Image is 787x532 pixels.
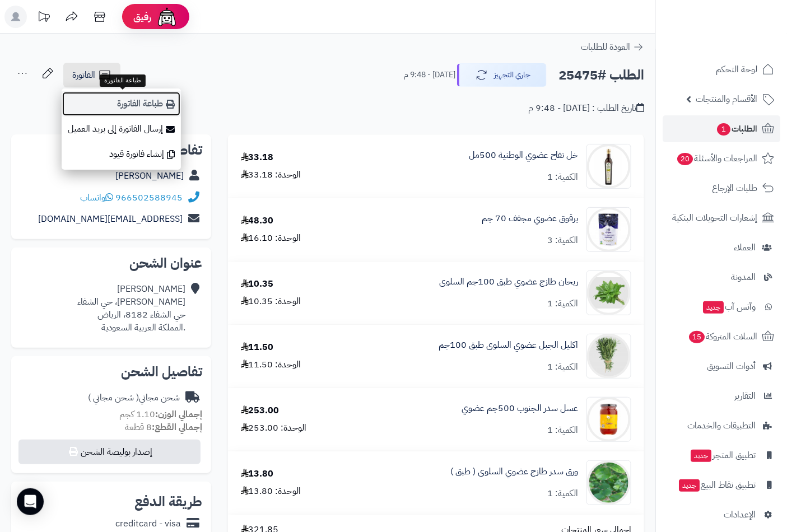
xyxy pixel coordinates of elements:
img: 1736970202-%D8%A8%D8%B1%D9%82%D9%88%D9%82-90x90.jpg [587,207,631,252]
a: إشعارات التحويلات البنكية [663,204,780,231]
div: [PERSON_NAME] [PERSON_NAME]، حي الشفاء حي الشفاء 8182، الرياض .المملكة العربية السعودية [77,283,185,334]
span: 15 [689,331,705,343]
div: شحن مجاني [88,391,180,404]
span: تطبيق المتجر [690,447,756,463]
a: أدوات التسويق [663,353,780,380]
a: إرسال الفاتورة إلى بريد العميل [62,116,181,142]
span: جديد [703,301,724,314]
a: تطبيق المتجرجديد [663,442,780,469]
span: جديد [691,450,711,462]
div: الكمية: 3 [547,234,578,247]
small: [DATE] - 9:48 م [404,69,455,81]
h2: تفاصيل الشحن [20,365,202,379]
div: 11.50 [241,341,274,354]
a: واتساب [80,191,113,204]
img: logo-2.png [711,30,776,53]
div: الوحدة: 11.50 [241,358,301,371]
a: إنشاء فاتورة قيود [62,142,181,167]
span: التقارير [734,388,756,404]
div: الكمية: 1 [547,424,578,437]
span: الطلبات [716,121,757,137]
span: وآتس آب [702,299,756,315]
div: 10.35 [241,278,274,291]
div: 33.18 [241,151,274,164]
h2: عنوان الشحن [20,256,202,270]
span: الأقسام والمنتجات [696,91,757,107]
button: جاري التجهيز [457,63,547,87]
span: ( شحن مجاني ) [88,391,139,404]
a: السلات المتروكة15 [663,323,780,350]
a: برقوق عضوي مجفف 70 جم [482,212,578,225]
span: العملاء [734,240,756,255]
div: الكمية: 1 [547,171,578,184]
a: [PERSON_NAME] [115,169,184,183]
a: الفاتورة [63,63,120,87]
a: طلبات الإرجاع [663,175,780,202]
a: العملاء [663,234,780,261]
div: 48.30 [241,214,274,227]
img: C08A0031-90x90.jpg [587,144,631,189]
span: 20 [677,153,693,165]
strong: إجمالي الوزن: [155,408,202,421]
strong: إجمالي القطع: [152,421,202,434]
span: الإعدادات [724,507,756,522]
a: [EMAIL_ADDRESS][DOMAIN_NAME] [38,212,183,226]
a: الطلبات1 [663,115,780,142]
div: 13.80 [241,468,274,480]
span: 1 [717,123,730,136]
a: خل تفاح عضوي الوطنية 500مل [469,149,578,162]
small: 8 قطعة [125,421,202,434]
img: ai-face.png [156,6,178,28]
h2: الطلب #25475 [558,64,644,87]
a: وآتس آبجديد [663,293,780,320]
div: الوحدة: 33.18 [241,169,301,181]
span: الفاتورة [72,68,95,82]
span: إشعارات التحويلات البنكية [672,210,757,226]
a: عسل سدر الجنوب 500جم عضوي [462,402,578,415]
div: creditcard - visa [115,517,181,530]
button: إصدار بوليصة الشحن [18,440,201,464]
a: ريحان طازج عضوي طبق 100جم السلوى [439,276,578,288]
a: لوحة التحكم [663,56,780,83]
span: جديد [679,479,700,492]
img: 1757938807-6287033290880-1%20-90x90.jpg [587,397,631,442]
a: المدونة [663,264,780,291]
span: لوحة التحكم [716,62,757,77]
a: التقارير [663,382,780,409]
div: الكمية: 1 [547,487,578,500]
h2: تفاصيل العميل [20,143,202,157]
a: تحديثات المنصة [30,6,58,31]
img: 1757696388-1754485075-Screenshot_28-550x550w-90x90.png [587,460,631,505]
span: أدوات التسويق [707,358,756,374]
div: تاريخ الطلب : [DATE] - 9:48 م [528,102,644,115]
span: المدونة [731,269,756,285]
div: 253.00 [241,404,280,417]
a: اكليل الجبل عضوي السلوى طبق 100جم [439,339,578,352]
span: التطبيقات والخدمات [687,418,756,433]
span: المراجعات والأسئلة [676,151,757,166]
a: العودة للطلبات [581,40,644,54]
span: تطبيق نقاط البيع [678,477,756,493]
div: الوحدة: 13.80 [241,485,301,498]
a: التطبيقات والخدمات [663,412,780,439]
img: 1746748489-%D8%A7%D9%83%D9%84%D9%8A%D9%84%20%D8%A7%D9%84%D8%AC%D8%A8%D9%84%20%D8%A7%D9%84%D8%B7%D... [587,334,631,379]
img: 1746747798-%D8%B1%D9%8A%D8%AD%D8%A7%D9%86%20%D8%B9%D8%B6%D9%88%D9%8A%20%D8%B7%D8%A7%D8%B2%D8%AC%2... [587,270,631,315]
a: المراجعات والأسئلة20 [663,145,780,172]
small: 1.10 كجم [119,408,202,421]
a: طباعة الفاتورة [62,91,181,116]
span: طلبات الإرجاع [712,180,757,196]
a: تطبيق نقاط البيعجديد [663,472,780,498]
div: طباعة الفاتورة [100,74,146,87]
span: رفيق [133,10,151,24]
a: ورق سدر طازج عضوي السلوى ( طبق ) [450,465,578,478]
div: الكمية: 1 [547,297,578,310]
div: الكمية: 1 [547,361,578,374]
a: الإعدادات [663,501,780,528]
div: الوحدة: 253.00 [241,422,307,435]
h2: طريقة الدفع [134,495,202,508]
span: العودة للطلبات [581,40,630,54]
div: الوحدة: 16.10 [241,232,301,245]
div: Open Intercom Messenger [17,488,44,515]
span: السلات المتروكة [688,329,757,344]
